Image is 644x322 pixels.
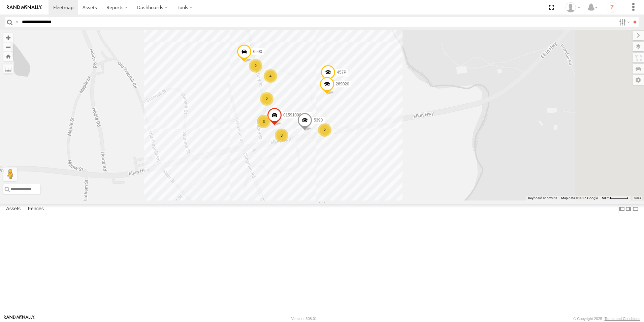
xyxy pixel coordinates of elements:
[253,49,262,54] span: 6990
[4,315,35,322] a: Visit our Website
[25,204,47,214] label: Fences
[618,204,625,214] label: Dock Summary Table to the Left
[563,2,583,12] div: Randy Hawn
[616,17,631,27] label: Search Filter Options
[291,317,317,321] div: Version: 308.01
[3,52,13,61] button: Zoom Home
[605,317,640,321] a: Terms and Conditions
[264,69,277,83] div: 4
[337,70,346,75] span: 457P
[3,42,13,52] button: Zoom out
[336,82,349,86] span: 269020
[632,204,639,214] label: Hide Summary Table
[7,5,42,10] img: rand-logo.svg
[318,123,331,137] div: 2
[561,196,598,200] span: Map data ©2025 Google
[633,75,644,85] label: Map Settings
[573,317,640,321] div: © Copyright 2025 -
[634,197,641,199] a: Terms (opens in new tab)
[528,196,557,200] button: Keyboard shortcuts
[260,92,273,106] div: 2
[257,115,270,128] div: 3
[607,2,617,13] i: ?
[3,204,24,214] label: Assets
[3,33,13,42] button: Zoom in
[275,129,288,142] div: 3
[14,17,20,27] label: Search Query
[249,59,262,73] div: 2
[600,196,631,200] button: Map Scale: 50 m per 52 pixels
[314,118,323,123] span: 5390
[3,64,13,74] label: Measure
[625,204,632,214] label: Dock Summary Table to the Right
[3,167,17,181] button: Drag Pegman onto the map to open Street View
[602,196,610,200] span: 50 m
[283,113,317,118] span: 015910001983702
